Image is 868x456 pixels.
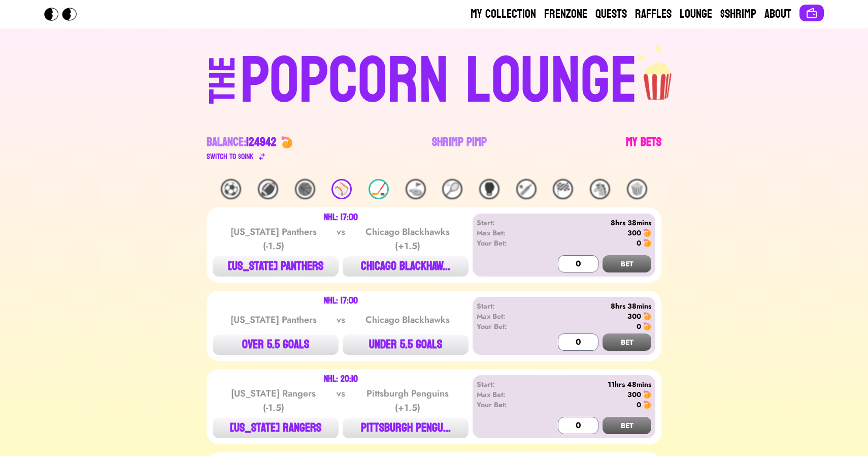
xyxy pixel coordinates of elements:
[222,386,325,415] div: [US_STATE] Rangers (-1.5)
[627,311,641,321] div: 300
[637,400,641,410] div: 0
[295,179,315,199] div: 🏀
[603,255,651,272] button: BET
[356,225,459,253] div: Chicago Blackhawks (+1.5)
[343,256,469,277] button: CHICAGO BLACKHAW...
[626,134,661,163] a: My Bets
[324,214,358,222] div: NHL: 17:00
[764,6,791,22] a: About
[806,7,818,19] img: Connect wallet
[603,333,651,351] button: BET
[343,418,469,438] button: PITTSBURGH PENGU...
[213,256,339,277] button: [US_STATE] PANTHERS
[221,179,241,199] div: ⚽️
[356,386,459,415] div: Pittsburgh Penguins (+1.5)
[643,401,651,409] img: 🍤
[535,301,651,311] div: 8hrs 38mins
[535,218,651,228] div: 8hrs 38mins
[477,379,535,389] div: Start:
[590,179,610,199] div: 🐴
[635,6,672,22] a: Raffles
[477,228,535,238] div: Max Bet:
[638,45,679,102] img: popcorn
[553,179,573,199] div: 🏁
[643,312,651,320] img: 🍤
[627,389,641,400] div: 300
[356,313,459,327] div: Chicago Blackhawks
[477,301,535,311] div: Start:
[281,136,293,148] img: 🍤
[207,150,254,163] div: Switch to $ OINK
[406,179,426,199] div: ⛳️
[643,239,651,247] img: 🍤
[213,335,339,355] button: OVER 5.5 GOALS
[479,179,499,199] div: 🥊
[477,321,535,331] div: Your Bet:
[643,229,651,237] img: 🍤
[213,418,339,438] button: [US_STATE] RANGERS
[643,322,651,330] img: 🍤
[680,6,712,22] a: Lounge
[643,390,651,399] img: 🍤
[343,335,469,355] button: UNDER 5.5 GOALS
[471,6,536,22] a: My Collection
[369,179,389,199] div: 🏒
[637,321,641,331] div: 0
[595,6,627,22] a: Quests
[432,134,487,163] a: Shrimp Pimp
[603,417,651,434] button: BET
[324,375,358,383] div: NHL: 20:10
[477,238,535,248] div: Your Bet:
[627,179,647,199] div: 🍿
[637,238,641,248] div: 0
[222,313,325,327] div: [US_STATE] Panthers
[335,386,347,415] div: vs
[477,400,535,410] div: Your Bet:
[246,131,277,153] span: 124942
[477,311,535,321] div: Max Bet:
[535,379,651,389] div: 11hrs 48mins
[516,179,537,199] div: 🏏
[44,8,85,21] img: Popcorn
[331,179,352,199] div: ⚾️
[335,313,347,327] div: vs
[720,6,756,22] a: $Shrimp
[205,56,241,124] div: THE
[335,225,347,253] div: vs
[222,225,325,253] div: [US_STATE] Panthers (-1.5)
[324,297,358,305] div: NHL: 17:00
[477,389,535,400] div: Max Bet:
[627,228,641,238] div: 300
[121,45,747,114] a: THEPOPCORN LOUNGEpopcorn
[240,49,638,114] div: POPCORN LOUNGE
[544,6,587,22] a: Frenzone
[207,134,277,150] div: Balance:
[477,218,535,228] div: Start:
[442,179,462,199] div: 🎾
[258,179,278,199] div: 🏈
